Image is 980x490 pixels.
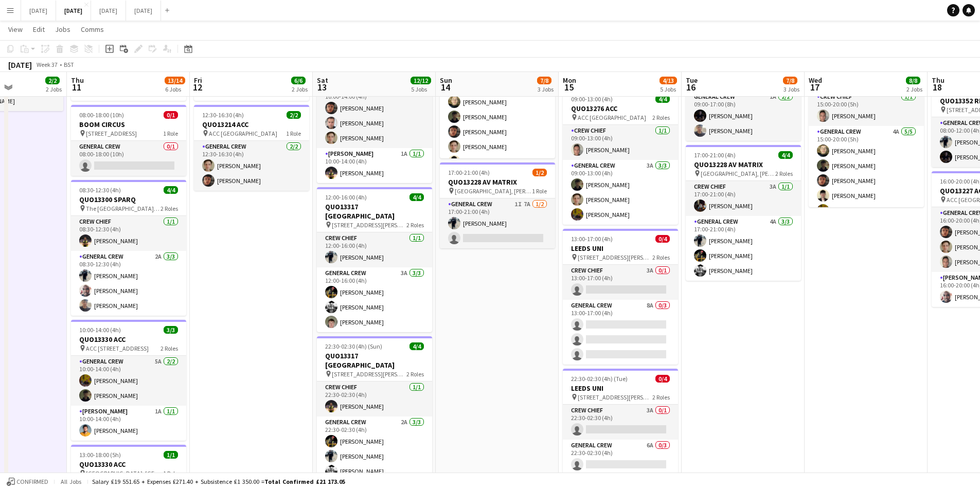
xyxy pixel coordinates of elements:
[5,476,50,487] button: Confirmed
[16,478,48,485] span: Confirmed
[81,25,104,34] span: Comms
[34,61,60,68] span: Week 37
[56,1,91,21] button: [DATE]
[4,23,27,36] a: View
[92,478,345,485] div: Salary £19 551.65 + Expenses £271.40 + Subsistence £1 350.00 =
[29,23,49,36] a: Edit
[8,60,32,70] div: [DATE]
[64,61,74,68] div: BST
[91,1,126,21] button: [DATE]
[59,478,83,485] span: All jobs
[21,1,56,21] button: [DATE]
[51,23,75,36] a: Jobs
[33,25,45,34] span: Edit
[8,25,23,34] span: View
[55,25,70,34] span: Jobs
[77,23,108,36] a: Comms
[264,478,345,485] span: Total Confirmed £21 173.05
[126,1,161,21] button: [DATE]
